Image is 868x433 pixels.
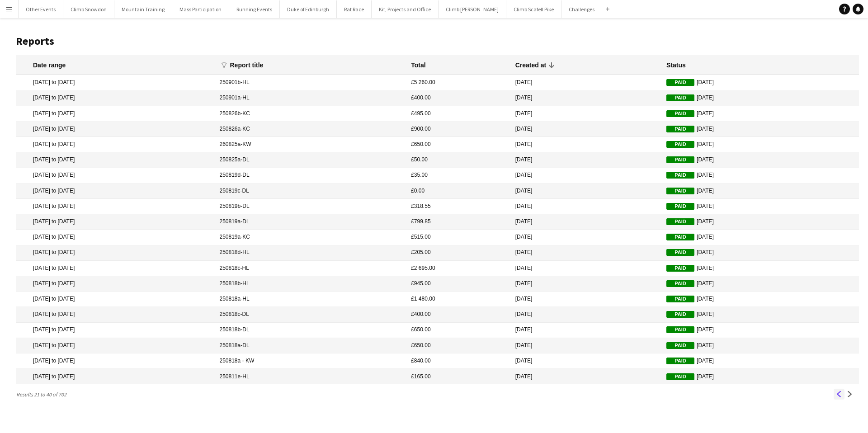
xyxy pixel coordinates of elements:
mat-cell: [DATE] [662,230,859,245]
mat-cell: £318.55 [406,199,511,214]
mat-cell: [DATE] to [DATE] [16,75,215,90]
mat-cell: [DATE] [511,353,662,369]
button: Kit, Projects and Office [372,0,439,18]
span: Paid [666,94,694,101]
mat-cell: 250811e-HL [215,369,407,384]
span: Paid [666,342,694,349]
mat-cell: [DATE] to [DATE] [16,323,215,338]
mat-cell: [DATE] [511,323,662,338]
mat-cell: 250901b-HL [215,75,407,90]
mat-cell: [DATE] [511,230,662,245]
mat-cell: [DATE] to [DATE] [16,245,215,261]
mat-cell: £650.00 [406,338,511,353]
mat-cell: [DATE] [662,261,859,276]
mat-cell: 250819b-DL [215,199,407,214]
mat-cell: [DATE] to [DATE] [16,106,215,122]
div: Total [411,61,425,69]
mat-cell: £945.00 [406,276,511,292]
mat-cell: [DATE] [662,199,859,214]
mat-cell: 250818c-HL [215,261,407,276]
span: Paid [666,265,694,272]
mat-cell: 250819a-DL [215,214,407,230]
mat-cell: £35.00 [406,168,511,184]
mat-cell: 250818d-HL [215,245,407,261]
mat-cell: [DATE] [662,353,859,369]
mat-cell: £799.85 [406,214,511,230]
button: Other Events [19,0,63,18]
mat-cell: [DATE] to [DATE] [16,184,215,199]
mat-cell: [DATE] to [DATE] [16,307,215,322]
mat-cell: £5 260.00 [406,75,511,90]
mat-cell: [DATE] [662,292,859,307]
span: Paid [666,203,694,210]
mat-cell: [DATE] to [DATE] [16,276,215,292]
span: Paid [666,358,694,364]
span: Paid [666,126,694,132]
mat-cell: [DATE] to [DATE] [16,230,215,245]
span: Paid [666,141,694,148]
mat-cell: [DATE] [662,168,859,184]
mat-cell: £0.00 [406,184,511,199]
button: Climb [PERSON_NAME] [439,0,506,18]
mat-cell: [DATE] to [DATE] [16,168,215,184]
mat-cell: [DATE] [662,338,859,353]
h1: Reports [16,34,859,48]
button: Running Events [229,0,280,18]
mat-cell: 250826a-KC [215,122,407,137]
mat-cell: [DATE] [511,199,662,214]
mat-cell: [DATE] [511,137,662,152]
mat-cell: £400.00 [406,91,511,106]
mat-cell: [DATE] to [DATE] [16,122,215,137]
mat-cell: 250818c-DL [215,307,407,322]
mat-cell: [DATE] [511,214,662,230]
mat-cell: [DATE] [662,369,859,384]
mat-cell: [DATE] [662,122,859,137]
mat-cell: [DATE] [662,91,859,106]
mat-cell: £650.00 [406,137,511,152]
mat-cell: 250819d-DL [215,168,407,184]
mat-cell: [DATE] [511,338,662,353]
mat-cell: [DATE] [662,184,859,199]
mat-cell: £205.00 [406,245,511,261]
mat-cell: [DATE] [511,168,662,184]
mat-cell: 250819c-DL [215,184,407,199]
mat-cell: 250818a - KW [215,353,407,369]
span: Paid [666,311,694,318]
mat-cell: [DATE] [662,245,859,261]
mat-cell: [DATE] [662,137,859,152]
mat-cell: £400.00 [406,307,511,322]
mat-cell: [DATE] [662,75,859,90]
span: Paid [666,280,694,287]
mat-cell: £515.00 [406,230,511,245]
mat-cell: [DATE] to [DATE] [16,261,215,276]
mat-cell: [DATE] [662,307,859,322]
mat-cell: [DATE] [511,122,662,137]
div: Date range [33,61,66,69]
div: Created at [515,61,554,69]
mat-cell: [DATE] to [DATE] [16,353,215,369]
mat-cell: [DATE] to [DATE] [16,91,215,106]
span: Paid [666,234,694,240]
button: Duke of Edinburgh [280,0,337,18]
span: Paid [666,156,694,163]
div: Status [666,61,686,69]
mat-cell: £495.00 [406,106,511,122]
mat-cell: [DATE] to [DATE] [16,214,215,230]
mat-cell: £840.00 [406,353,511,369]
span: Paid [666,188,694,194]
mat-cell: 260825a-KW [215,137,407,152]
span: Paid [666,218,694,225]
mat-cell: 250818a-DL [215,338,407,353]
span: Paid [666,326,694,333]
mat-cell: 250825a-DL [215,152,407,168]
mat-cell: [DATE] [511,292,662,307]
mat-cell: 250826b-KC [215,106,407,122]
mat-cell: £900.00 [406,122,511,137]
mat-cell: £1 480.00 [406,292,511,307]
mat-cell: [DATE] [511,369,662,384]
mat-cell: [DATE] to [DATE] [16,137,215,152]
mat-cell: [DATE] to [DATE] [16,152,215,168]
mat-cell: 250901a-HL [215,91,407,106]
span: Paid [666,373,694,380]
mat-cell: 250818a-HL [215,292,407,307]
